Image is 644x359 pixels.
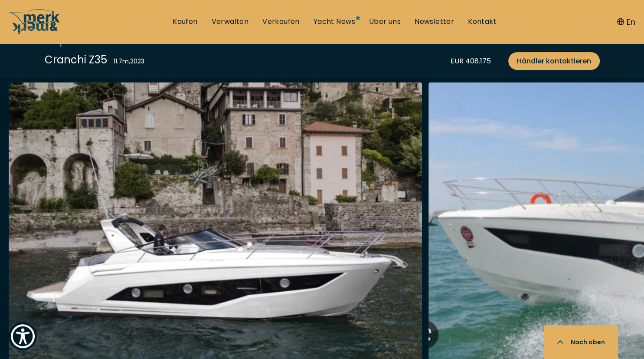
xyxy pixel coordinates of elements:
[369,17,401,26] a: Über uns
[468,17,497,26] a: Kontakt
[173,17,197,26] a: Kaufen
[544,325,618,359] button: Nach oben
[9,322,37,350] button: Show Accessibility Preferences
[45,52,107,67] div: Cranchi Z35
[517,56,591,66] span: Händler kontaktieren
[617,16,635,28] button: En
[262,17,300,26] a: Verkaufen
[451,56,491,66] div: EUR 408.175
[415,17,454,26] a: Newsletter
[508,52,600,70] a: Händler kontaktieren
[114,57,144,66] div: 11.7 m , 2023
[212,17,249,26] a: Verwalten
[314,17,355,26] a: Yacht News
